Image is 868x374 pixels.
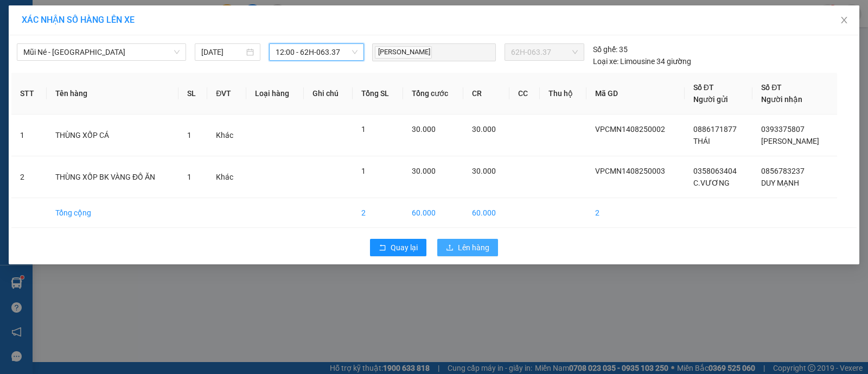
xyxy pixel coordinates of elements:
div: 35 [593,43,628,55]
span: THÁI [693,137,710,145]
span: 1 [361,167,366,175]
span: Lên hàng [458,242,489,253]
th: Mã GD [586,73,684,115]
span: 30.000 [472,167,496,175]
button: uploadLên hàng [437,239,498,256]
td: Khác [207,156,246,198]
button: rollbackQuay lại [370,239,426,256]
li: VP VP chợ Mũi Né [5,59,75,71]
li: Nam Hải Limousine [5,5,157,46]
span: 62H-063.37 [511,44,578,60]
span: VPCMN1408250003 [595,167,665,175]
span: 30.000 [472,125,496,134]
span: Số ĐT [761,83,782,92]
span: 0393375807 [761,125,805,134]
td: Khác [207,115,246,156]
span: environment [5,73,13,80]
div: Limousine 34 giường [593,55,691,67]
span: 1 [187,173,192,181]
span: 30.000 [412,125,436,134]
button: Close [829,5,859,36]
span: XÁC NHẬN SỐ HÀNG LÊN XE [22,15,135,25]
th: Tên hàng [47,73,178,115]
span: [PERSON_NAME] [761,137,819,145]
span: upload [446,244,454,252]
td: THÙNG XỐP BK VÀNG ĐỒ ĂN [47,156,178,198]
span: close [840,16,848,24]
th: Thu hộ [540,73,586,115]
td: 2 [353,198,403,228]
span: 12:00 - 62H-063.37 [276,44,358,60]
span: Mũi Né - Sài Gòn [23,44,180,60]
th: Loại hàng [246,73,304,115]
th: SL [178,73,208,115]
span: [PERSON_NAME] [375,46,432,59]
th: CC [509,73,540,115]
li: VP VP [PERSON_NAME] Lão [75,59,144,94]
td: Tổng cộng [47,198,178,228]
span: DUY MẠNH [761,179,799,187]
th: ĐVT [207,73,246,115]
th: STT [11,73,47,115]
span: Loại xe: [593,55,618,67]
span: VPCMN1408250002 [595,125,665,134]
span: 0856783237 [761,167,805,175]
th: Tổng SL [353,73,403,115]
span: Số ĐT [693,83,714,92]
span: Người gửi [693,95,728,104]
td: THÙNG XỐP CÁ [47,115,178,156]
span: rollback [379,244,386,252]
span: Quay lại [391,242,418,253]
td: 60.000 [403,198,463,228]
span: Số ghế: [593,43,617,55]
span: 0358063404 [693,167,737,175]
td: 2 [11,156,47,198]
td: 1 [11,115,47,156]
span: 30.000 [412,167,436,175]
th: Tổng cước [403,73,463,115]
span: 0886171877 [693,125,737,134]
img: logo.jpg [5,5,43,43]
th: Ghi chú [304,73,353,115]
td: 2 [586,198,684,228]
span: C.VƯƠNG [693,179,730,187]
input: 14/08/2025 [201,46,244,58]
td: 60.000 [463,198,509,228]
span: 1 [187,131,192,140]
th: CR [463,73,509,115]
span: Người nhận [761,95,802,104]
span: 1 [361,125,366,134]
